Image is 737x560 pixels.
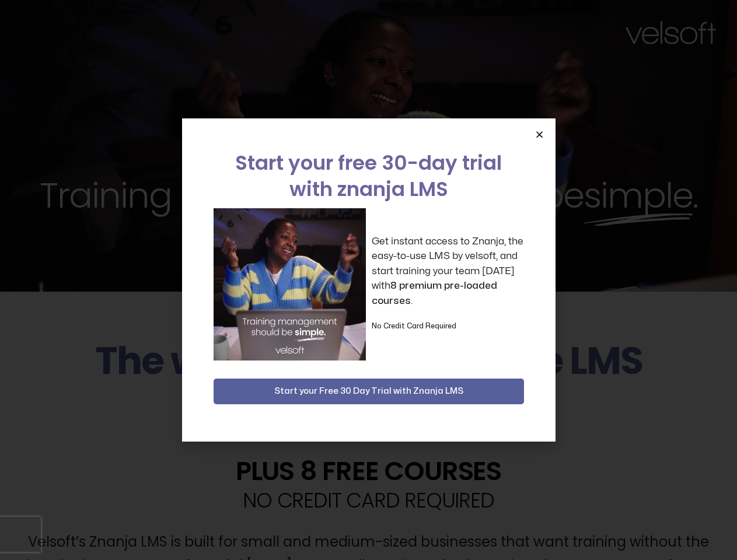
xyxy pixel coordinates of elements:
[535,130,544,139] a: Close
[274,384,463,398] span: Start your Free 30 Day Trial with Znanja LMS
[214,208,366,360] img: a woman sitting at her laptop dancing
[372,323,456,330] strong: No Credit Card Required
[372,234,524,309] p: Get instant access to Znanja, the easy-to-use LMS by velsoft, and start training your team [DATE]...
[214,150,524,202] h2: Start your free 30-day trial with znanja LMS
[372,281,497,306] strong: 8 premium pre-loaded courses
[214,379,524,404] button: Start your Free 30 Day Trial with Znanja LMS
